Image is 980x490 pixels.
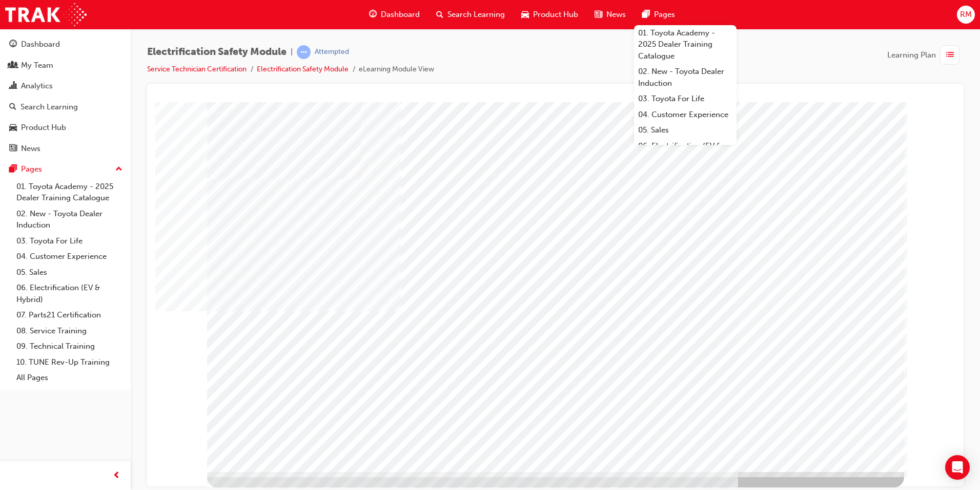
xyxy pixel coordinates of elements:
[513,4,586,25] a: car-iconProduct Hub
[297,45,311,59] span: learningRecordVerb_ATTEMPT-icon
[4,160,127,179] button: Pages
[960,9,972,21] span: RM
[887,49,936,61] span: Learning Plan
[634,107,737,123] a: 04. Customer Experience
[12,354,127,370] a: 10. TUNE Rev-Up Training
[21,60,53,71] div: My Team
[4,35,127,54] a: Dashboard
[12,265,127,280] a: 05. Sales
[315,47,349,57] div: Attempted
[4,118,127,137] a: Product Hub
[12,370,127,386] a: All Pages
[369,8,377,21] span: guage-icon
[533,9,578,21] span: Product Hub
[12,280,127,307] a: 06. Electrification (EV & Hybrid)
[521,8,529,21] span: car-icon
[147,65,247,73] a: Service Technician Certification
[257,65,349,73] a: Electrification Safety Module
[586,4,634,25] a: news-iconNews
[12,323,127,339] a: 08. Service Training
[4,56,127,75] a: My Team
[642,8,650,21] span: pages-icon
[654,9,675,21] span: Pages
[9,165,17,174] span: pages-icon
[634,122,737,138] a: 05. Sales
[606,9,626,21] span: News
[4,98,127,117] a: Search Learning
[381,9,420,21] span: Dashboard
[436,8,443,21] span: search-icon
[12,249,127,265] a: 04. Customer Experience
[147,46,287,58] span: Electrification Safety Module
[9,103,16,112] span: search-icon
[447,9,505,21] span: Search Learning
[9,144,17,154] span: news-icon
[634,64,737,91] a: 02. New - Toyota Dealer Induction
[361,4,428,25] a: guage-iconDashboard
[945,455,970,480] div: Open Intercom Messenger
[9,82,17,91] span: chart-icon
[12,233,127,249] a: 03. Toyota For Life
[12,307,127,323] a: 07. Parts21 Certification
[12,338,127,354] a: 09. Technical Training
[4,139,127,158] a: News
[428,4,513,25] a: search-iconSearch Learning
[634,138,737,165] a: 06. Electrification (EV & Hybrid)
[9,40,17,49] span: guage-icon
[9,123,17,133] span: car-icon
[21,101,78,113] div: Search Learning
[887,45,964,65] button: Learning Plan
[9,61,17,70] span: people-icon
[634,25,737,64] a: 01. Toyota Academy - 2025 Dealer Training Catalogue
[21,39,60,50] div: Dashboard
[21,143,40,155] div: News
[12,206,127,233] a: 02. New - Toyota Dealer Induction
[115,163,122,176] span: up-icon
[291,46,293,58] span: |
[21,122,66,134] div: Product Hub
[21,163,42,175] div: Pages
[4,33,127,160] button: DashboardMy TeamAnalyticsSearch LearningProduct HubNews
[5,3,87,26] img: Trak
[113,469,120,482] span: prev-icon
[21,80,53,92] div: Analytics
[595,8,602,21] span: news-icon
[946,49,954,62] span: list-icon
[359,64,434,76] li: eLearning Module View
[4,77,127,96] a: Analytics
[634,4,683,25] a: pages-iconPages
[634,91,737,107] a: 03. Toyota For Life
[12,179,127,206] a: 01. Toyota Academy - 2025 Dealer Training Catalogue
[957,6,975,24] button: RM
